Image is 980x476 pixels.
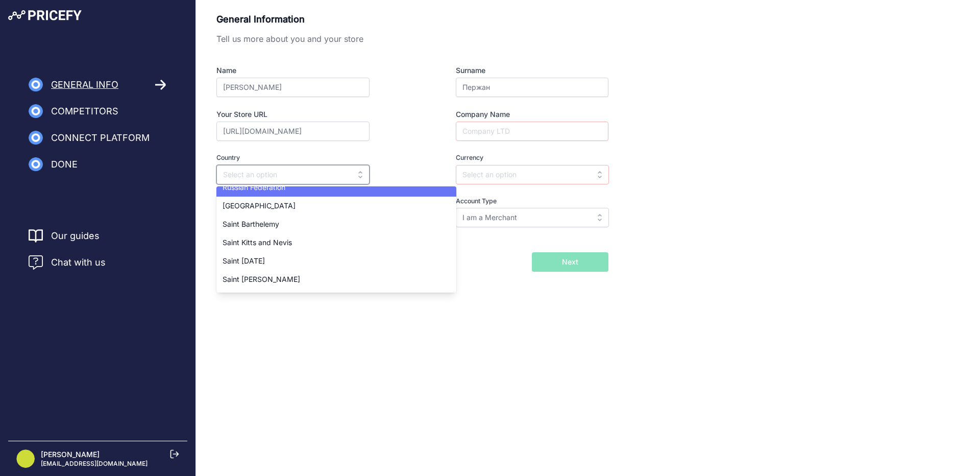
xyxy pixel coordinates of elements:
[223,256,265,265] span: Saint [DATE]
[223,220,279,228] span: Saint Barthelemy
[456,165,609,184] input: Select an option
[456,65,608,76] label: Surname
[223,183,285,192] span: Russian Federation
[456,153,608,163] label: Currency
[562,257,578,267] span: Next
[216,33,608,45] p: Tell us more about you and your store
[51,157,78,172] span: Done
[51,131,150,145] span: Connect Platform
[216,122,370,141] input: https://www.storeurl.com
[29,255,106,270] a: Chat with us
[51,255,106,270] span: Chat with us
[456,122,608,141] input: Company LTD
[216,153,406,163] label: Country
[216,165,370,184] input: Select an option
[223,238,292,247] span: Saint Kitts and Nevis
[216,109,406,120] label: Your Store URL
[216,12,608,27] p: General Information
[8,10,82,20] img: Pricefy Logo
[223,201,296,210] span: [GEOGRAPHIC_DATA]
[41,460,148,468] p: [EMAIL_ADDRESS][DOMAIN_NAME]
[532,252,608,272] button: Next
[41,449,148,460] p: [PERSON_NAME]
[51,78,118,92] span: General Info
[51,104,118,118] span: Competitors
[223,275,300,283] span: Saint [PERSON_NAME]
[216,65,406,76] label: Name
[456,197,608,206] label: Account Type
[51,229,100,243] a: Our guides
[456,109,608,120] label: Company Name
[456,208,609,227] input: Select an option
